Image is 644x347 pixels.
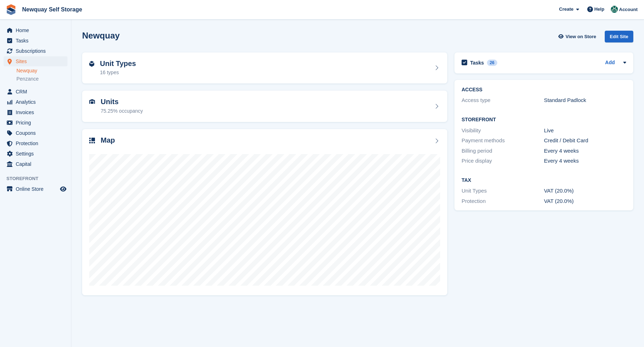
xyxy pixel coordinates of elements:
[4,25,67,35] a: menu
[462,96,544,104] div: Access type
[611,6,618,13] img: JON
[605,59,615,67] a: Add
[89,99,95,104] img: unit-icn-7be61d7bf1b0ce9d3e12c5938cc71ed9869f7b940bace4675aadf7bd6d80202e.svg
[16,118,59,128] span: Pricing
[89,61,94,67] img: unit-type-icn-2b2737a686de81e16bb02015468b77c625bbabd49415b5ef34ead5e3b44a266d.svg
[4,87,67,97] a: menu
[544,96,627,104] div: Standard Padlock
[6,175,71,182] span: Storefront
[82,31,120,40] h2: Newquay
[559,6,573,13] span: Create
[544,157,627,165] div: Every 4 weeks
[544,187,627,195] div: VAT (20.0%)
[89,138,95,143] img: map-icn-33ee37083ee616e46c38cad1a60f524a97daa1e2b2c8c0bc3eb3415660979fc1.svg
[462,137,544,145] div: Payment methods
[4,128,67,138] a: menu
[16,46,59,56] span: Subscriptions
[16,149,59,159] span: Settings
[4,149,67,159] a: menu
[544,197,627,205] div: VAT (20.0%)
[16,67,67,74] a: Newquay
[462,157,544,165] div: Price display
[462,117,626,123] h2: Storefront
[16,56,59,66] span: Sites
[16,107,59,117] span: Invoices
[16,138,59,148] span: Protection
[4,97,67,107] a: menu
[4,46,67,56] a: menu
[4,107,67,117] a: menu
[101,98,143,106] h2: Units
[462,187,544,195] div: Unit Types
[6,4,16,15] img: stora-icon-8386f47178a22dfd0bd8f6a31ec36ba5ce8667c1dd55bd0f319d3a0aa187defe.svg
[82,129,447,296] a: Map
[487,60,497,66] div: 26
[544,137,627,145] div: Credit / Debit Card
[16,97,59,107] span: Analytics
[462,147,544,155] div: Billing period
[544,147,627,155] div: Every 4 weeks
[59,185,67,193] a: Preview store
[4,118,67,128] a: menu
[16,128,59,138] span: Coupons
[16,184,59,194] span: Online Store
[462,127,544,135] div: Visibility
[462,87,626,93] h2: ACCESS
[19,4,85,15] a: Newquay Self Storage
[605,31,633,42] div: Edit Site
[101,107,143,115] div: 75.25% occupancy
[82,52,447,84] a: Unit Types 16 types
[4,36,67,46] a: menu
[594,6,604,13] span: Help
[605,31,633,45] a: Edit Site
[4,138,67,148] a: menu
[619,6,638,13] span: Account
[82,91,447,122] a: Units 75.25% occupancy
[100,69,136,76] div: 16 types
[101,136,115,144] h2: Map
[462,197,544,205] div: Protection
[16,25,59,35] span: Home
[16,36,59,46] span: Tasks
[557,31,599,42] a: View on Store
[462,178,626,183] h2: Tax
[4,159,67,169] a: menu
[16,87,59,97] span: CRM
[100,60,136,68] h2: Unit Types
[16,76,67,82] a: Penzance
[565,33,596,40] span: View on Store
[16,159,59,169] span: Capital
[544,127,627,135] div: Live
[470,60,484,66] h2: Tasks
[4,184,67,194] a: menu
[4,56,67,66] a: menu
